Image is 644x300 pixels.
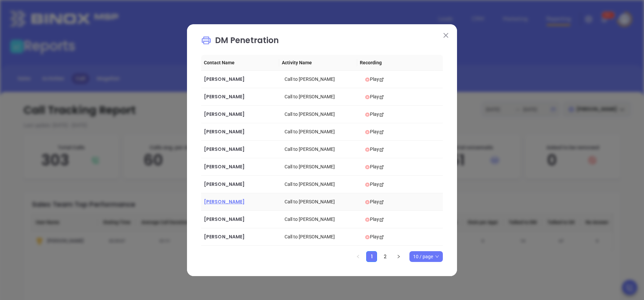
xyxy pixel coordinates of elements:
span: [PERSON_NAME] [204,128,245,135]
span: [PERSON_NAME] [204,163,245,170]
li: Previous Page [353,251,364,262]
li: Next Page [393,251,404,262]
span: [PERSON_NAME] [204,111,245,118]
a: 2 [380,252,390,262]
span: [PERSON_NAME] [204,146,245,153]
span: [PERSON_NAME] [204,233,245,240]
span: [PERSON_NAME] [204,93,245,100]
div: Call to [PERSON_NAME] [285,93,360,100]
div: Play [365,75,440,83]
img: close modal [444,33,448,38]
div: Page Size [409,251,443,262]
th: Contact Name [201,55,279,71]
span: [PERSON_NAME] [204,76,245,82]
div: Play [365,128,440,135]
div: Play [365,198,440,205]
div: Call to [PERSON_NAME] [285,233,360,240]
div: Play [365,180,440,188]
span: [PERSON_NAME] [204,198,245,205]
div: Call to [PERSON_NAME] [285,215,360,223]
span: 10 / page [413,252,439,262]
div: Play [365,163,440,170]
div: Play [365,233,440,240]
button: right [393,251,404,262]
span: right [397,255,401,259]
button: left [353,251,364,262]
div: Play [365,110,440,118]
div: Play [365,145,440,153]
div: Call to [PERSON_NAME] [285,128,360,135]
a: 1 [367,252,377,262]
div: Call to [PERSON_NAME] [285,198,360,205]
div: Call to [PERSON_NAME] [285,163,360,170]
div: Call to [PERSON_NAME] [285,145,360,153]
div: Call to [PERSON_NAME] [285,180,360,188]
span: [PERSON_NAME] [204,181,245,188]
div: Call to [PERSON_NAME] [285,110,360,118]
div: Play [365,93,440,100]
p: DM Penetration [201,34,443,50]
th: Recording [357,55,435,71]
div: Play [365,215,440,223]
span: left [356,255,360,259]
th: Activity Name [279,55,357,71]
li: 1 [366,251,377,262]
div: Call to [PERSON_NAME] [285,75,360,83]
span: [PERSON_NAME] [204,216,245,223]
